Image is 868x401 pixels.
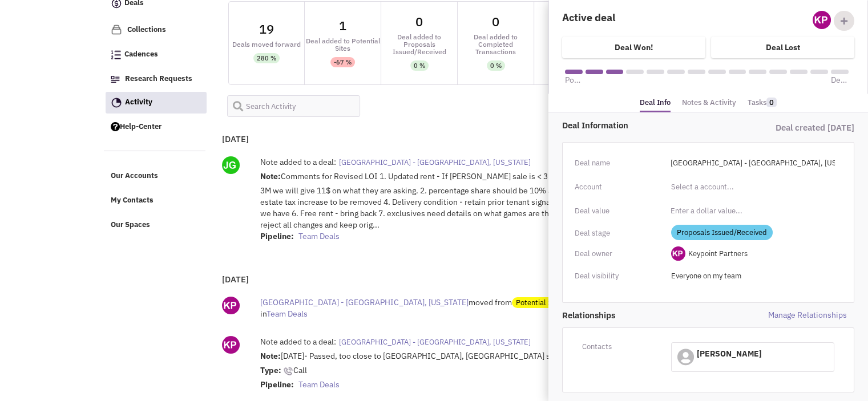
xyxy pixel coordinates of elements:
[222,274,249,285] b: [DATE]
[111,98,122,108] img: Activity.png
[260,171,665,245] div: Comments for Revised LOI 1. Updated rent - If [PERSON_NAME] sale is < 3M we can give 9$. For more...
[575,226,664,241] div: Deal stage
[562,11,701,24] h4: Active deal
[697,349,762,359] span: [PERSON_NAME]
[111,76,120,83] img: Research.png
[111,50,121,59] img: Cadences_logo.png
[260,171,281,181] strong: Note:
[111,220,150,229] span: Our Spaces
[260,365,281,375] strong: Type:
[492,15,499,28] div: 0
[575,204,664,218] div: Deal value
[125,97,152,107] span: Activity
[575,180,664,195] div: Account
[105,190,206,212] a: My Contacts
[105,214,206,236] a: Our Spaces
[260,379,294,390] strong: Pipeline:
[575,269,664,283] div: Deal visibility
[575,156,664,171] div: Deal name
[490,60,502,71] div: 0 %
[105,19,206,41] a: Collections
[458,33,534,55] div: Deal added to Completed Transactions
[512,297,568,308] span: Potential Sites
[222,156,240,174] img: jsdjpLiAYUaRK9fYpYFXFA.png
[111,196,154,205] span: My Contacts
[260,297,631,319] div: moved from to in
[111,171,158,181] span: Our Accounts
[260,351,281,361] strong: Note:
[339,337,531,347] span: [GEOGRAPHIC_DATA] - [GEOGRAPHIC_DATA], [US_STATE]
[125,74,192,83] span: Research Requests
[575,339,664,354] div: Contacts
[562,119,708,131] div: Deal Information
[124,50,158,59] span: Cadences
[664,202,842,220] input: Enter a dollar value...
[415,15,423,28] div: 0
[664,154,842,172] input: Enter a deal name...
[222,133,249,144] b: [DATE]
[259,23,274,35] div: 19
[339,157,531,167] span: [GEOGRAPHIC_DATA] - [GEOGRAPHIC_DATA], [US_STATE]
[106,92,207,114] a: Activity
[766,98,777,107] span: 0
[105,44,206,66] a: Cadences
[105,165,206,187] a: Our Accounts
[708,119,854,136] div: Deal created [DATE]
[222,297,240,314] img: ny_GipEnDU-kinWYCc5EwQ.png
[671,178,769,196] input: Select a account...
[257,53,276,63] div: 280 %
[708,309,854,321] span: Manage Relationships
[227,95,361,117] input: Search Activity
[298,231,340,241] span: Team Deals
[414,60,425,71] div: 0 %
[260,336,336,347] label: Note added to a deal:
[298,379,340,390] span: Team Deals
[671,225,773,240] span: Proposals Issued/Received
[260,350,665,393] div: [DATE]- Passed, too close to [GEOGRAPHIC_DATA], [GEOGRAPHIC_DATA] site.
[260,297,469,307] span: [GEOGRAPHIC_DATA] - [GEOGRAPHIC_DATA], [US_STATE]
[748,95,777,111] a: Tasks
[127,25,166,34] span: Collections
[688,249,748,258] span: Keypoint Partners
[283,365,307,375] span: Call
[334,57,352,67] div: -67 %
[260,231,294,241] strong: Pipeline:
[766,42,800,52] h4: Deal Lost
[682,95,736,111] a: Notes & Activity
[831,74,849,86] span: Deal Won
[381,33,457,55] div: Deal added to Proposals Issued/Received
[339,19,346,32] div: 1
[615,42,653,52] h4: Deal Won!
[671,267,834,285] input: Select a privacy option...
[229,40,305,48] div: Deals moved forward
[111,24,122,35] img: icon-collection-lavender.png
[834,11,854,31] div: Add Collaborator
[305,37,381,52] div: Deal added to Potential Sites
[575,246,664,261] div: Deal owner
[813,11,831,29] img: ny_GipEnDU-kinWYCc5EwQ.png
[267,309,308,319] span: Team Deals
[105,68,206,90] a: Research Requests
[222,336,240,354] img: ny_GipEnDU-kinWYCc5EwQ.png
[111,122,120,131] img: help.png
[105,116,206,138] a: Help-Center
[640,95,671,113] a: Deal Info
[534,40,610,48] div: Emails Sent
[260,156,336,168] label: Note added to a deal:
[562,309,708,321] span: Relationships
[565,74,583,86] span: Potential Sites
[283,366,293,376] img: bx_bx-phone-callcallcino.png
